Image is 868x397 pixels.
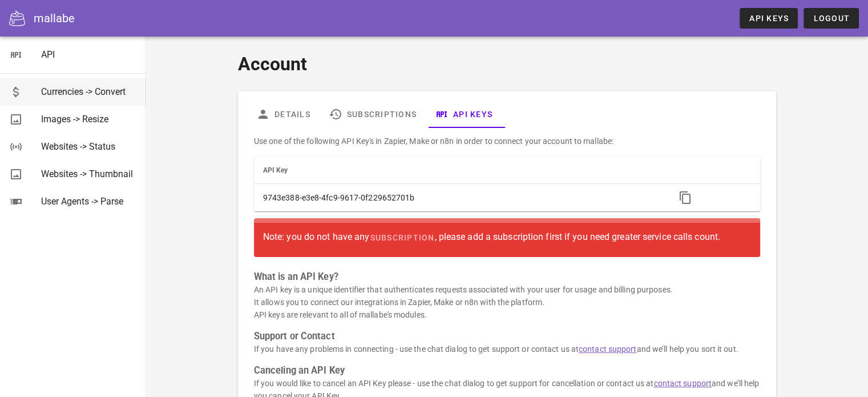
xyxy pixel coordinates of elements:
div: Note: you do not have any , please add a subscription first if you need greater service calls count. [263,227,751,248]
a: Details [247,101,320,128]
span: API Key [263,166,288,174]
span: subscription [369,233,434,242]
a: subscription [369,227,434,248]
div: Websites -> Status [41,141,137,152]
span: API Keys [749,14,789,23]
h3: Support or Contact [254,330,760,343]
div: User Agents -> Parse [41,196,137,207]
p: Use one of the following API Key's in Zapier, Make or n8n in order to connect your account to mal... [254,135,760,147]
th: API Key: Not sorted. Activate to sort ascending. [254,157,666,184]
h3: Canceling an API Key [254,364,760,377]
div: Websites -> Thumbnail [41,169,137,179]
a: contact support [579,344,637,354]
h3: What is an API Key? [254,271,760,283]
p: An API key is a unique identifier that authenticates requests associated with your user for usage... [254,283,760,321]
a: Subscriptions [320,101,426,128]
div: Images -> Resize [41,114,137,125]
button: Logout [804,8,859,29]
div: Currencies -> Convert [41,86,137,97]
div: mallabe [34,10,75,27]
p: If you have any problems in connecting - use the chat dialog to get support or contact us at and ... [254,343,760,355]
a: API Keys [740,8,798,29]
h1: Account [238,50,776,78]
a: contact support [653,379,712,388]
a: API Keys [426,101,502,128]
span: Logout [813,14,850,23]
td: 9743e388-e3e8-4fc9-9617-0f229652701b [254,184,666,211]
div: API [41,49,137,60]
